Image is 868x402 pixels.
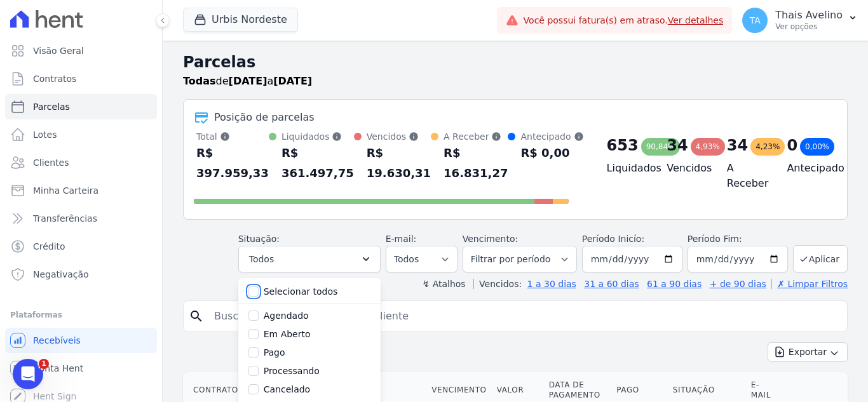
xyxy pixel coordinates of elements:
[527,279,576,289] a: 1 a 30 dias
[524,14,724,27] span: Você possui fatura(s) em atraso.
[33,362,83,375] span: Conta Hent
[732,3,868,38] button: TA Thais Avelino Ver opções
[33,184,98,197] span: Minha Carteira
[607,161,647,176] h4: Liquidados
[33,100,70,113] span: Parcelas
[386,234,417,244] label: E-mail:
[775,9,843,22] p: Thais Avelino
[667,135,688,156] div: 34
[750,138,785,156] div: 4,23%
[264,311,309,321] label: Agendado
[39,359,49,369] span: 1
[229,75,268,87] strong: [DATE]
[183,8,298,32] button: Urbis Nordeste
[444,143,508,184] div: R$ 16.831,27
[13,359,43,389] iframe: Intercom live chat
[727,135,748,156] div: 34
[582,234,644,244] label: Período Inicío:
[264,347,285,358] label: Pago
[33,128,57,141] span: Lotes
[214,110,315,125] div: Posição de parcelas
[473,279,522,289] label: Vencidos:
[710,279,766,289] a: + de 90 dias
[264,286,338,297] label: Selecionar todos
[196,143,269,184] div: R$ 397.959,33
[281,130,354,143] div: Liquidados
[5,178,157,203] a: Minha Carteira
[775,22,843,32] p: Ver opções
[520,130,583,143] div: Antecipado
[800,138,834,156] div: 0,00%
[5,150,157,175] a: Clientes
[5,262,157,287] a: Negativação
[264,384,310,394] label: Cancelado
[33,334,81,347] span: Recebíveis
[238,234,280,244] label: Situação:
[641,138,681,156] div: 90,84%
[5,328,157,353] a: Recebíveis
[787,135,797,156] div: 0
[584,279,639,289] a: 31 a 60 dias
[189,309,204,324] i: search
[196,130,269,143] div: Total
[647,279,702,289] a: 61 a 90 dias
[444,130,508,143] div: A Receber
[667,161,707,176] h4: Vencidos
[207,304,842,329] input: Buscar por nome do lote ou do cliente
[238,246,381,272] button: Todos
[264,329,311,339] label: Em Aberto
[688,232,788,246] label: Período Fim:
[367,130,431,143] div: Vencidos
[5,122,157,147] a: Lotes
[5,356,157,381] a: Conta Hent
[771,279,848,289] a: ✗ Limpar Filtros
[183,74,312,89] p: de a
[727,161,767,191] h4: A Receber
[668,15,724,25] a: Ver detalhes
[10,307,152,323] div: Plataformas
[367,143,431,184] div: R$ 19.630,31
[183,51,848,74] h2: Parcelas
[273,75,312,87] strong: [DATE]
[281,143,354,184] div: R$ 361.497,75
[183,75,216,87] strong: Todas
[750,16,761,25] span: TA
[463,234,518,244] label: Vencimento:
[793,245,848,272] button: Aplicar
[33,72,76,85] span: Contratos
[5,38,157,64] a: Visão Geral
[422,279,465,289] label: ↯ Atalhos
[264,366,320,376] label: Processando
[33,240,65,253] span: Crédito
[5,206,157,231] a: Transferências
[5,94,157,119] a: Parcelas
[33,268,89,281] span: Negativação
[787,161,827,176] h4: Antecipado
[5,66,157,91] a: Contratos
[5,234,157,259] a: Crédito
[33,156,69,169] span: Clientes
[520,143,583,163] div: R$ 0,00
[33,212,97,225] span: Transferências
[607,135,639,156] div: 653
[33,44,84,57] span: Visão Geral
[691,138,725,156] div: 4,93%
[249,251,274,267] span: Todos
[768,342,848,362] button: Exportar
